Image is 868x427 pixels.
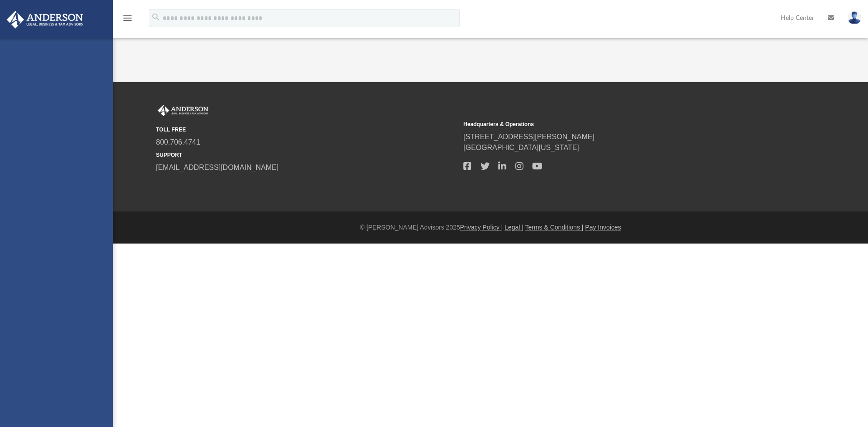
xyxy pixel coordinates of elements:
a: [GEOGRAPHIC_DATA][US_STATE] [463,144,579,151]
small: SUPPORT [156,151,457,159]
small: TOLL FREE [156,126,457,134]
a: [STREET_ADDRESS][PERSON_NAME] [463,133,594,141]
i: menu [122,13,133,23]
img: User Pic [848,11,861,24]
a: Legal | [505,224,524,231]
a: Privacy Policy | [460,224,503,231]
small: Headquarters & Operations [463,120,764,128]
div: © [PERSON_NAME] Advisors 2025 [113,223,868,232]
img: Anderson Advisors Platinum Portal [4,11,86,28]
a: Terms & Conditions | [525,224,584,231]
a: Pay Invoices [585,224,621,231]
img: Anderson Advisors Platinum Portal [156,105,210,117]
a: [EMAIL_ADDRESS][DOMAIN_NAME] [156,164,278,171]
i: search [151,12,161,22]
a: menu [122,17,133,23]
a: 800.706.4741 [156,138,200,146]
